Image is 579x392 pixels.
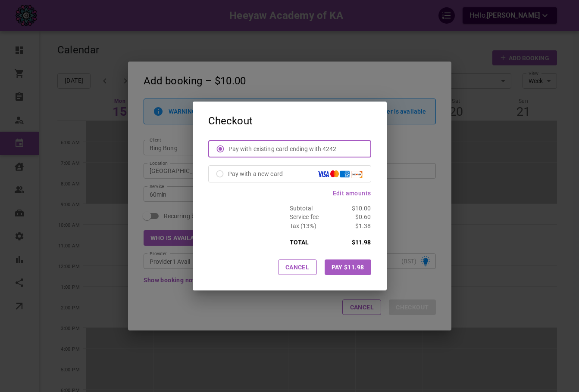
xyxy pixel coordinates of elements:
[339,168,351,180] img: amex
[330,204,371,213] p: $10.00
[290,222,331,230] p: Tax ( 13 %)
[228,170,318,178] p: Pay with a new card
[290,238,331,247] p: TOTAL
[330,213,371,221] p: $0.60
[290,213,331,221] p: Service fee
[351,171,363,178] img: disc
[333,190,371,196] button: Edit amounts
[318,171,329,177] img: visa
[325,259,371,275] button: Pay $11.98
[290,204,331,213] p: Subtotal
[330,238,371,247] p: $11.98
[278,259,317,275] button: Cancel
[333,190,371,197] span: Edit amounts
[329,169,340,179] img: mc
[330,222,371,230] p: $1.38
[228,145,337,153] p: Pay with existing card ending with 4242
[193,102,387,140] h2: Checkout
